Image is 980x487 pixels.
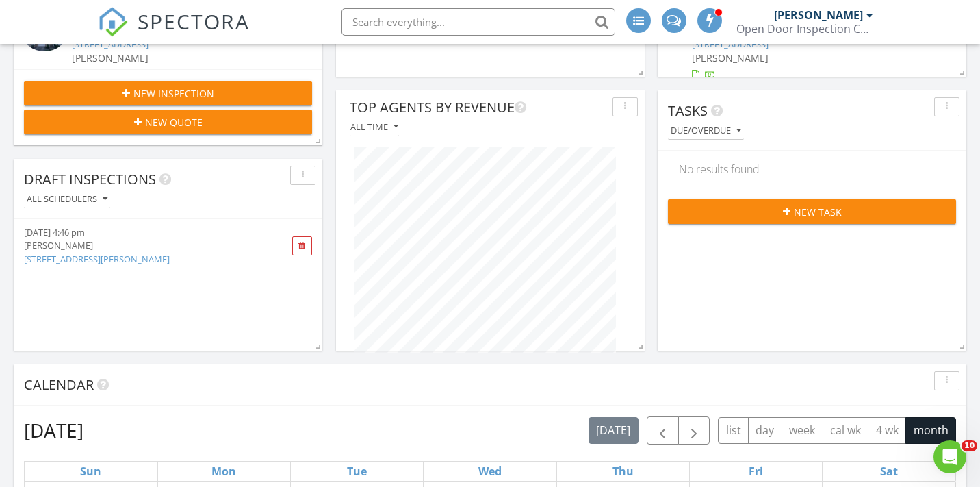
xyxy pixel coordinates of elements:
[24,81,312,105] button: New Inspection
[72,51,149,64] span: [PERSON_NAME]
[24,170,156,188] span: Draft Inspections
[145,115,203,129] span: New Quote
[24,226,264,239] div: [DATE] 4:46 pm
[98,18,250,47] a: SPECTORA
[692,51,769,64] span: [PERSON_NAME]
[671,126,741,136] div: Due/Overdue
[476,462,504,481] a: Wednesday
[823,417,869,444] button: cal wk
[341,8,615,36] input: Search everything...
[933,440,966,473] iframe: Intercom live chat
[668,21,956,82] a: [DATE] 9:00 am [STREET_ADDRESS] [PERSON_NAME]
[668,199,956,224] button: New Task
[24,416,83,444] h2: [DATE]
[782,417,823,444] button: week
[24,226,264,266] a: [DATE] 4:46 pm [PERSON_NAME] [STREET_ADDRESS][PERSON_NAME]
[647,416,679,445] button: Previous month
[962,440,977,451] span: 10
[133,86,214,101] span: New Inspection
[72,38,149,50] a: [STREET_ADDRESS]
[27,195,107,204] div: All schedulers
[350,118,399,136] button: All time
[24,375,94,394] span: Calendar
[718,417,749,444] button: list
[794,205,842,219] span: New Task
[77,462,104,481] a: Sunday
[774,8,863,22] div: [PERSON_NAME]
[24,239,264,252] div: [PERSON_NAME]
[868,417,906,444] button: 4 wk
[736,22,873,36] div: Open Door Inspection Company
[668,122,744,140] button: Due/Overdue
[589,417,639,444] button: [DATE]
[678,416,710,445] button: Next month
[209,462,239,481] a: Monday
[138,7,250,36] span: SPECTORA
[98,7,128,37] img: The Best Home Inspection Software - Spectora
[24,190,110,209] button: All schedulers
[24,110,312,134] button: New Quote
[905,417,956,444] button: month
[24,21,312,82] a: 9:00 am [STREET_ADDRESS] [PERSON_NAME]
[877,462,901,481] a: Saturday
[350,97,607,118] div: Top Agents by Revenue
[610,462,636,481] a: Thursday
[692,38,769,50] a: [STREET_ADDRESS]
[668,101,708,120] span: Tasks
[746,462,766,481] a: Friday
[24,253,170,265] a: [STREET_ADDRESS][PERSON_NAME]
[344,462,370,481] a: Tuesday
[748,417,782,444] button: day
[669,151,955,188] div: No results found
[350,122,398,132] div: All time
